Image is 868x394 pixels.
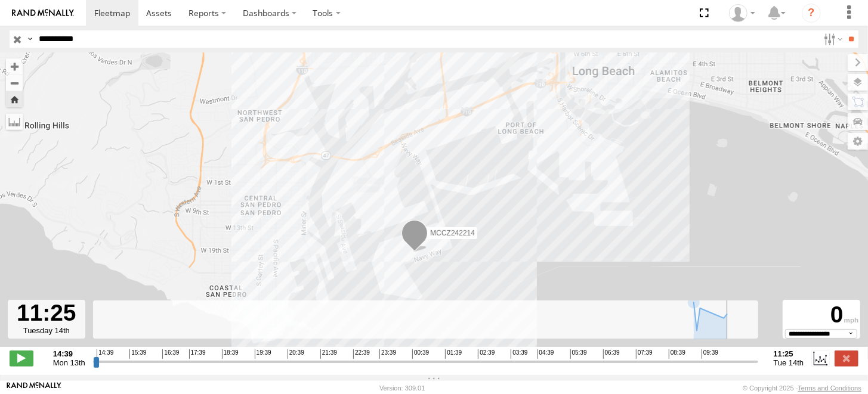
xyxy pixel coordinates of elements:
[784,302,858,328] div: 0
[25,30,35,48] label: Search Query
[320,349,337,359] span: 21:39
[6,113,23,130] label: Measure
[798,384,861,392] a: Terms and Conditions
[6,75,23,91] button: Zoom out
[802,4,821,23] i: ?
[511,349,527,359] span: 03:39
[819,30,845,48] label: Search Filter Options
[379,349,396,359] span: 23:39
[379,384,425,392] div: Version: 309.01
[10,350,33,366] label: Play/Stop
[6,91,23,107] button: Zoom Home
[288,349,304,359] span: 20:39
[162,349,179,359] span: 16:39
[603,349,620,359] span: 06:39
[53,358,85,367] span: Mon 13th Oct 2025
[6,58,23,75] button: Zoom in
[702,349,718,359] span: 09:39
[538,349,554,359] span: 04:39
[445,349,462,359] span: 01:39
[353,349,370,359] span: 22:39
[255,349,271,359] span: 19:39
[222,349,239,359] span: 18:39
[129,349,146,359] span: 15:39
[430,228,475,237] span: MCCZ242214
[774,349,804,358] strong: 11:25
[570,349,587,359] span: 05:39
[636,349,653,359] span: 07:39
[774,358,804,367] span: Tue 14th Oct 2025
[835,350,858,366] label: Close
[53,349,85,358] strong: 14:39
[743,384,861,392] div: © Copyright 2025 -
[848,133,868,150] label: Map Settings
[7,382,61,394] a: Visit our Website
[97,349,113,359] span: 14:39
[669,349,685,359] span: 08:39
[725,4,759,22] div: Zulema McIntosch
[478,349,495,359] span: 02:39
[12,9,74,17] img: rand-logo.svg
[412,349,429,359] span: 00:39
[189,349,206,359] span: 17:39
